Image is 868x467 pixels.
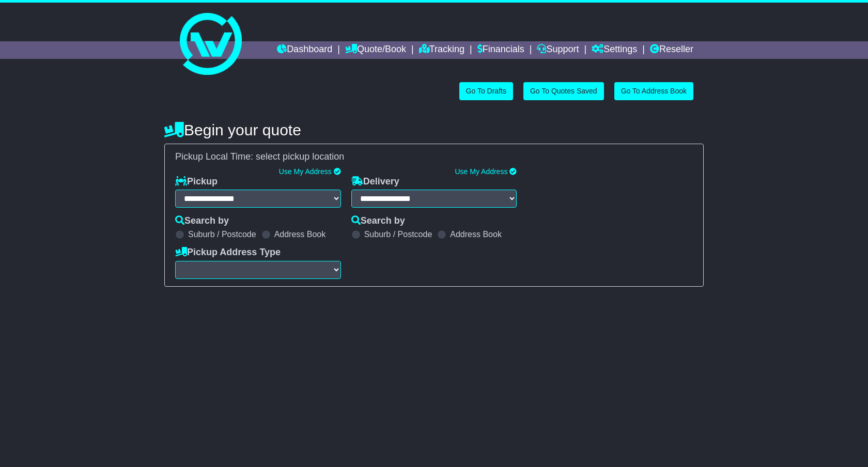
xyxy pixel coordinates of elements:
label: Suburb / Postcode [364,229,432,239]
label: Suburb / Postcode [188,229,256,239]
label: Delivery [351,176,399,188]
h4: Begin your quote [164,121,704,138]
a: Use My Address [455,167,507,176]
label: Pickup [175,176,218,188]
label: Search by [175,215,229,227]
div: Pickup Local Time: [170,151,698,163]
a: Go To Drafts [459,82,513,100]
a: Go To Quotes Saved [523,82,604,100]
label: Pickup Address Type [175,247,281,258]
a: Financials [477,41,524,59]
label: Address Book [274,229,326,239]
label: Address Book [450,229,502,239]
a: Reseller [650,41,693,59]
span: select pickup location [256,151,344,162]
a: Support [537,41,579,59]
a: Use My Address [279,167,332,176]
a: Quote/Book [345,41,406,59]
a: Dashboard [277,41,332,59]
a: Go To Address Book [614,82,693,100]
a: Settings [592,41,637,59]
label: Search by [351,215,405,227]
a: Tracking [419,41,464,59]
